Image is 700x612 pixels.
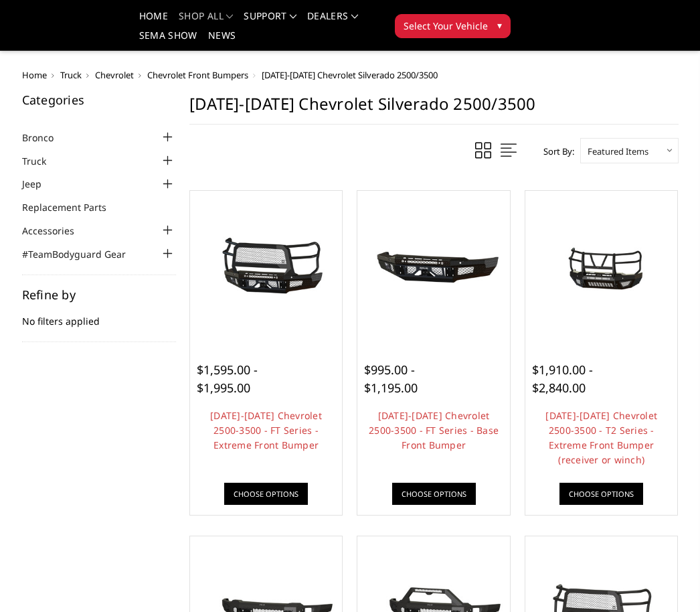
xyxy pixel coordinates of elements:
[536,141,574,161] label: Sort By:
[361,233,507,301] img: 2024-2025 Chevrolet 2500-3500 - FT Series - Base Front Bumper
[361,194,507,340] a: 2024-2025 Chevrolet 2500-3500 - FT Series - Base Front Bumper 2024-2025 Chevrolet 2500-3500 - FT ...
[392,483,476,505] a: Choose Options
[404,19,488,33] span: Select Your Vehicle
[189,94,679,125] h1: [DATE]-[DATE] Chevrolet Silverado 2500/3500
[193,233,339,301] img: 2024-2025 Chevrolet 2500-3500 - FT Series - Extreme Front Bumper
[22,69,47,81] a: Home
[244,11,296,31] a: Support
[22,247,143,261] a: #TeamBodyguard Gear
[208,31,236,50] a: News
[22,177,58,191] a: Jeep
[147,69,248,81] a: Chevrolet Front Bumpers
[529,194,675,340] a: 2024-2025 Chevrolet 2500-3500 - T2 Series - Extreme Front Bumper (receiver or winch) 2024-2025 Ch...
[22,289,176,342] div: No filters applied
[364,362,418,396] span: $995.00 - $1,195.00
[559,483,643,505] a: Choose Options
[224,483,308,505] a: Choose Options
[197,362,258,396] span: $1,595.00 - $1,995.00
[22,200,123,214] a: Replacement Parts
[95,69,134,81] a: Chevrolet
[139,31,197,50] a: SEMA Show
[22,224,91,238] a: Accessories
[193,194,339,340] a: 2024-2025 Chevrolet 2500-3500 - FT Series - Extreme Front Bumper 2024-2025 Chevrolet 2500-3500 - ...
[532,362,593,396] span: $1,910.00 - $2,840.00
[210,409,322,451] a: [DATE]-[DATE] Chevrolet 2500-3500 - FT Series - Extreme Front Bumper
[22,94,176,106] h5: Categories
[395,14,511,38] button: Select Your Vehicle
[262,69,438,81] span: [DATE]-[DATE] Chevrolet Silverado 2500/3500
[179,11,233,31] a: shop all
[497,18,502,32] span: ▾
[545,409,657,466] a: [DATE]-[DATE] Chevrolet 2500-3500 - T2 Series - Extreme Front Bumper (receiver or winch)
[22,289,176,301] h5: Refine by
[139,11,168,31] a: Home
[22,131,70,145] a: Bronco
[60,69,82,81] a: Truck
[22,154,63,168] a: Truck
[369,409,499,451] a: [DATE]-[DATE] Chevrolet 2500-3500 - FT Series - Base Front Bumper
[529,233,675,301] img: 2024-2025 Chevrolet 2500-3500 - T2 Series - Extreme Front Bumper (receiver or winch)
[307,11,358,31] a: Dealers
